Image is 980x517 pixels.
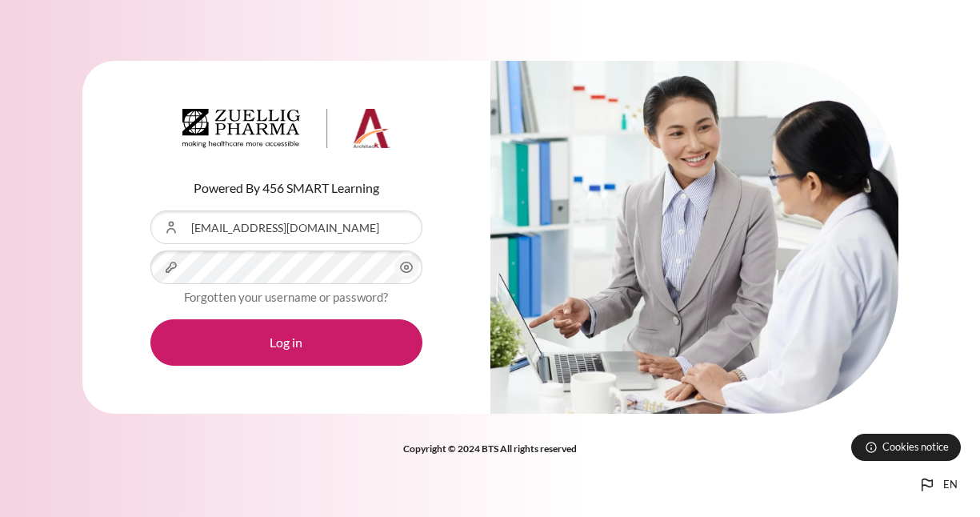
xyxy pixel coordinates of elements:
img: Architeck [182,109,390,149]
strong: Copyright © 2024 BTS All rights reserved [403,443,577,455]
button: Languages [911,469,964,501]
p: Powered By 456 SMART Learning [150,178,422,198]
button: Cookies notice [851,434,961,461]
a: Forgotten your username or password? [184,290,388,304]
a: Architeck [182,109,390,155]
span: Cookies notice [882,439,949,455]
input: Username or Email Address [150,210,422,244]
button: Log in [150,319,422,366]
span: en [943,477,958,493]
